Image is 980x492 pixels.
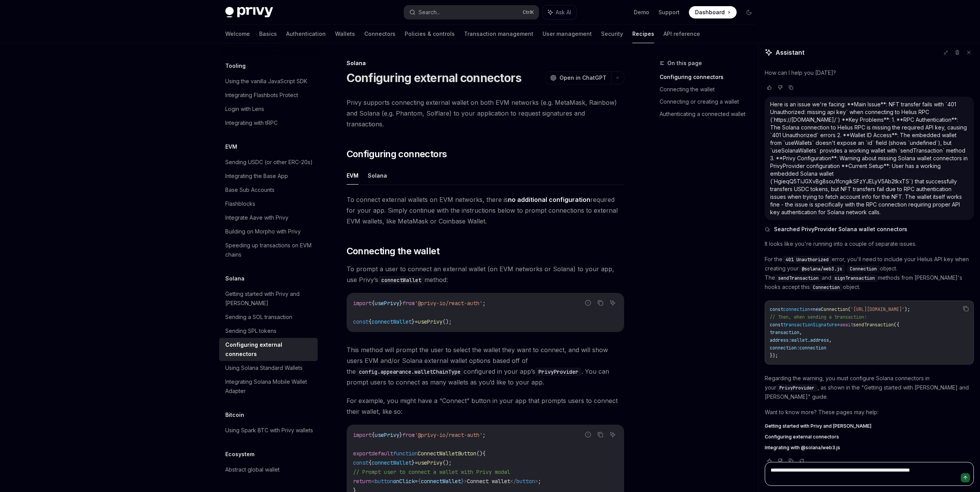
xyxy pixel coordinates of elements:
[961,304,971,314] button: Copy the contents from the code block
[799,345,826,351] span: connection
[219,324,318,338] a: Sending SPL tokens
[583,298,593,308] button: Report incorrect code
[225,340,313,359] div: Configuring external connectors
[632,25,654,43] a: Recipes
[225,312,292,322] div: Sending a SOL transaction
[347,344,624,388] span: This method will prompt the user to select the wallet they want to connect, and will show users E...
[259,25,277,43] a: Basics
[412,459,415,466] span: }
[516,478,535,485] span: button
[770,306,783,312] span: const
[821,306,848,312] span: Connection
[225,199,255,208] div: Flashblocks
[219,74,318,88] a: Using the vanilla JavaScript SDK
[225,158,313,167] div: Sending USDC (or other ERC-20s)
[583,430,593,440] button: Report incorrect code
[810,337,829,343] span: address
[368,166,387,185] button: Solana
[415,459,418,466] span: =
[225,7,273,18] img: dark logo
[765,434,839,440] span: Configuring external connectors
[829,337,832,343] span: ,
[347,148,447,160] span: Configuring connectors
[802,266,842,272] span: @solana/web3.js
[660,83,761,96] a: Connecting the wallet
[810,306,813,312] span: =
[225,185,275,195] div: Base Sub Accounts
[776,48,804,57] span: Assistant
[219,238,318,262] a: Speeding up transactions on EVM chains
[225,465,280,474] div: Abstract global wallet
[225,326,276,336] div: Sending SPL tokens
[807,337,810,343] span: .
[225,118,278,128] div: Integrating with tRPC
[375,478,393,485] span: button
[347,245,439,257] span: Connecting the wallet
[595,430,605,440] button: Copy the contents from the code block
[543,25,592,43] a: User management
[545,71,611,84] button: Open in ChatGPT
[765,255,974,292] p: For the error, you'll need to include your Helius API key when creating your object. The and meth...
[461,478,464,485] span: }
[848,306,851,312] span: (
[375,432,399,438] span: usePrivy
[535,478,538,485] span: >
[347,264,624,285] span: To prompt a user to connect an external wallet (on EVM networks or Solana) to your app, use Privy...
[399,300,402,307] span: }
[765,374,974,401] p: Regarding the warning, you must configure Solana connectors in your , as shown in the "Getting st...
[482,300,486,307] span: ;
[482,450,486,457] span: {
[689,6,737,18] a: Dashboard
[286,25,326,43] a: Authentication
[356,368,464,376] code: config.appearance.walletChainType
[219,361,318,375] a: Using Solana Standard Wallets
[219,169,318,183] a: Integrating the Base App
[418,450,476,457] span: ConnectWalletButton
[393,478,415,485] span: onClick
[219,211,318,225] a: Integrate Aave with Privy
[476,450,482,457] span: ()
[402,432,415,438] span: from
[510,478,516,485] span: </
[347,166,358,185] button: EVM
[405,25,455,43] a: Policies & controls
[421,478,461,485] span: connectWallet
[219,225,318,238] a: Building on Morpho with Privy
[219,88,318,102] a: Integrating Flashbots Protect
[415,300,482,307] span: '@privy-io/react-auth'
[219,375,318,398] a: Integrating Solana Mobile Wallet Adapter
[543,5,576,19] button: Ask AI
[415,432,482,438] span: '@privy-io/react-auth'
[783,322,837,328] span: transactionSignature
[663,25,700,43] a: API reference
[225,142,237,151] h5: EVM
[225,274,245,283] h5: Solana
[695,8,725,16] span: Dashboard
[219,102,318,116] a: Login with Lens
[851,306,905,312] span: '[URL][DOMAIN_NAME]'
[765,445,974,451] a: Integrating with @solana/web3.js
[353,318,369,325] span: const
[219,310,318,324] a: Sending a SOL transaction
[799,329,802,336] span: ,
[393,450,418,457] span: function
[375,300,399,307] span: usePrivy
[225,450,255,459] h5: Ecosystem
[219,197,318,211] a: Flashblocks
[225,77,307,86] div: Using the vanilla JavaScript SDK
[770,329,799,336] span: transaction
[556,8,571,16] span: Ask AI
[840,322,853,328] span: await
[894,322,899,328] span: ({
[508,196,590,203] strong: no additional configuration
[353,300,372,307] span: import
[634,8,649,16] a: Demo
[372,459,412,466] span: connectWallet
[464,478,467,485] span: >
[219,463,318,477] a: Abstract global wallet
[786,257,829,263] span: 401 Unauthorized
[770,101,968,216] div: Here is an issue we're facing: **Main Issue**: NFT transfer fails with `401 Unauthorized: missing...
[364,25,395,43] a: Connectors
[347,59,624,67] div: Solana
[765,423,974,429] a: Getting started with Privy and [PERSON_NAME]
